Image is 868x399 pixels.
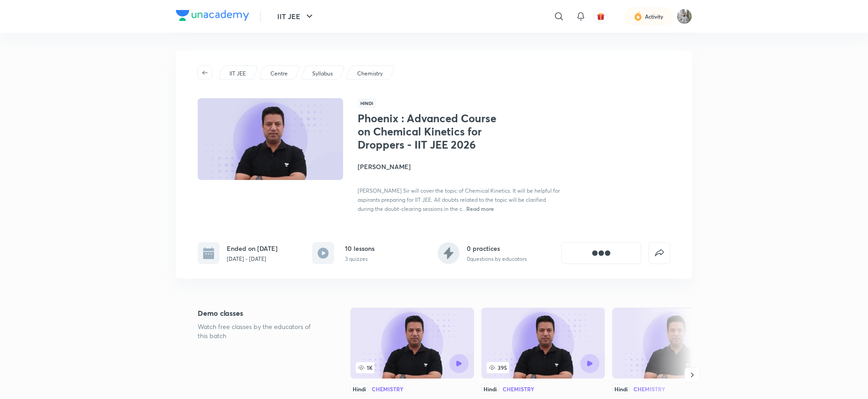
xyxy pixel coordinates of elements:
[272,7,320,25] button: IIT JEE
[372,386,404,392] div: Chemistry
[176,10,249,21] img: Company Logo
[467,244,527,253] h6: 0 practices
[176,10,249,23] a: Company Logo
[198,308,321,319] h5: Demo classes
[358,112,506,151] h1: Phoenix : Advanced Course on Chemical Kinetics for Droppers - IIT JEE 2026
[612,384,630,394] div: Hindi
[198,322,321,340] p: Watch free classes by the educators of this batch
[634,11,642,22] img: activity
[345,255,374,263] p: 3 quizzes
[487,362,509,373] span: 395
[270,70,288,78] p: Centre
[269,70,289,78] a: Centre
[561,242,641,264] button: [object Object]
[357,70,383,78] p: Chemistry
[466,205,494,212] span: Read more
[358,187,560,212] span: [PERSON_NAME] Sir will cover the topic of Chemical Kinetics. It will be helpful for aspirants pre...
[677,9,692,24] img: Koushik Dhenki
[481,384,499,394] div: Hindi
[597,12,605,20] img: avatar
[634,386,665,392] div: Chemistry
[228,70,248,78] a: IIT JEE
[356,70,384,78] a: Chemistry
[345,244,374,253] h6: 10 lessons
[311,70,334,78] a: Syllabus
[196,97,344,181] img: Thumbnail
[312,70,333,78] p: Syllabus
[227,244,278,253] h6: Ended on [DATE]
[227,255,278,263] p: [DATE] - [DATE]
[350,384,368,394] div: Hindi
[649,242,670,264] button: false
[356,362,374,373] span: 1K
[594,9,608,24] button: avatar
[358,162,561,171] h4: [PERSON_NAME]
[467,255,527,263] p: 0 questions by educators
[503,386,534,392] div: Chemistry
[358,98,376,108] span: Hindi
[229,70,246,78] p: IIT JEE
